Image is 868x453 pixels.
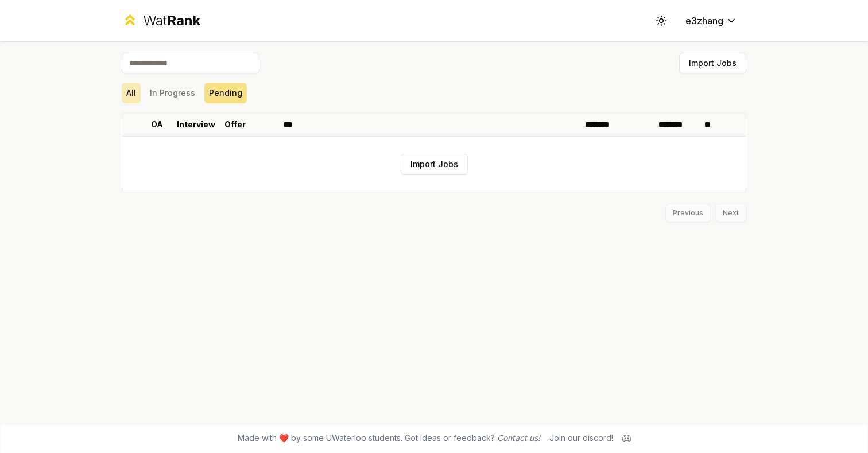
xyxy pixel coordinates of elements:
div: Join our discord! [549,432,613,444]
span: Made with ❤️ by some UWaterloo students. Got ideas or feedback? [238,432,540,444]
button: e3zhang [676,10,746,31]
a: Contact us! [497,433,540,443]
a: WatRank [122,11,200,30]
div: Wat [143,11,200,30]
p: Interview [177,119,215,130]
p: Offer [224,119,246,130]
button: Import Jobs [679,53,746,73]
span: e3zhang [685,14,723,28]
button: In Progress [145,83,200,103]
p: OA [151,119,163,130]
button: Pending [204,83,247,103]
button: All [122,83,141,103]
button: Import Jobs [401,154,468,175]
span: Rank [167,12,200,29]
